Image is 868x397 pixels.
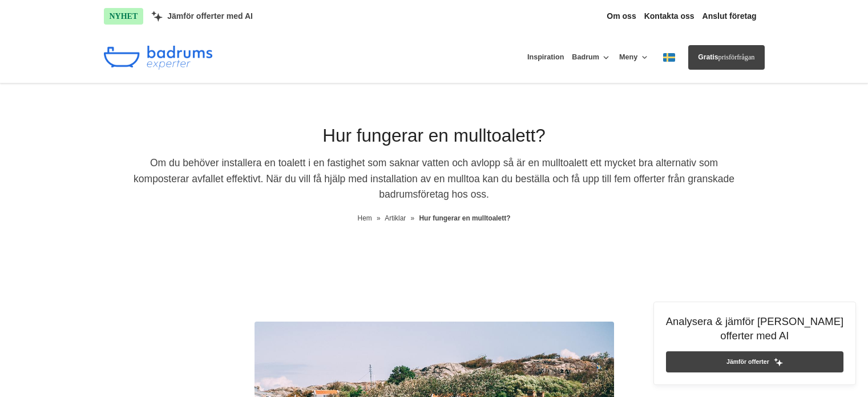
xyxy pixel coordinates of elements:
[132,155,737,207] p: Om du behöver installera en toalett i en fastighet som saknar vatten och avlopp så är en mulltoal...
[726,357,769,367] span: Jämför offerter
[358,214,372,222] a: Hem
[167,11,253,21] span: Jämför offerter med AI
[688,45,764,70] a: Gratisprisförfrågan
[385,214,407,222] a: Artiklar
[666,351,843,372] a: Jämför offerter
[419,214,511,222] a: Hur fungerar en mulltoalett?
[132,213,737,224] nav: Breadcrumb
[698,53,718,61] span: Gratis
[703,11,757,21] a: Anslut företag
[385,214,406,222] span: Artiklar
[411,213,415,224] span: »
[666,314,843,351] h4: Analysera & jämför [PERSON_NAME] offerter med AI
[132,123,737,156] h1: Hur fungerar en mulltoalett?
[151,11,253,22] a: Jämför offerter med AI
[104,46,212,70] img: Badrumsexperter.se logotyp
[619,45,649,71] button: Meny
[527,45,564,70] a: Inspiration
[377,213,381,224] span: »
[104,8,144,25] span: NYHET
[572,45,611,71] button: Badrum
[644,11,695,21] a: Kontakta oss
[607,11,636,21] a: Om oss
